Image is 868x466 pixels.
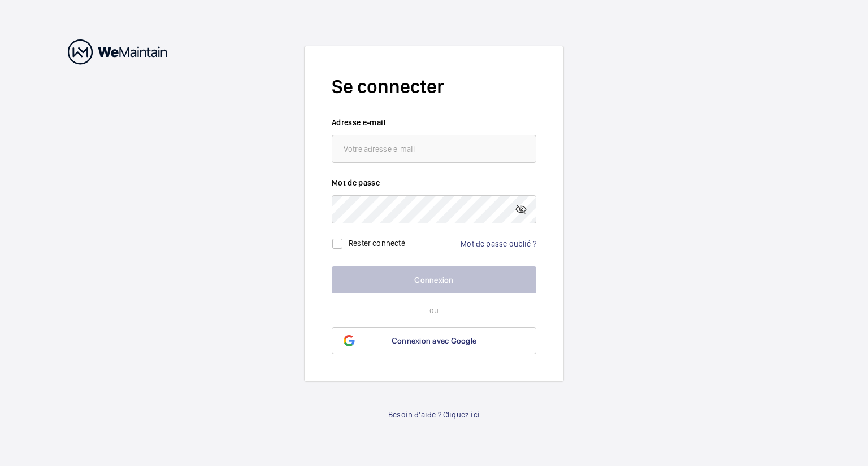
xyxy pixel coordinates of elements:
[332,135,536,163] input: Votre adresse e-mail
[332,177,536,188] label: Mot de passe
[332,73,536,100] h2: Se connecter
[332,305,536,316] p: ou
[332,266,536,293] button: Connexion
[349,239,405,248] label: Rester connecté
[332,117,536,128] label: Adresse e-mail
[392,336,476,345] span: Connexion avec Google
[461,239,536,248] a: Mot de passe oublié ?
[388,409,480,420] a: Besoin d'aide ? Cliquez ici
